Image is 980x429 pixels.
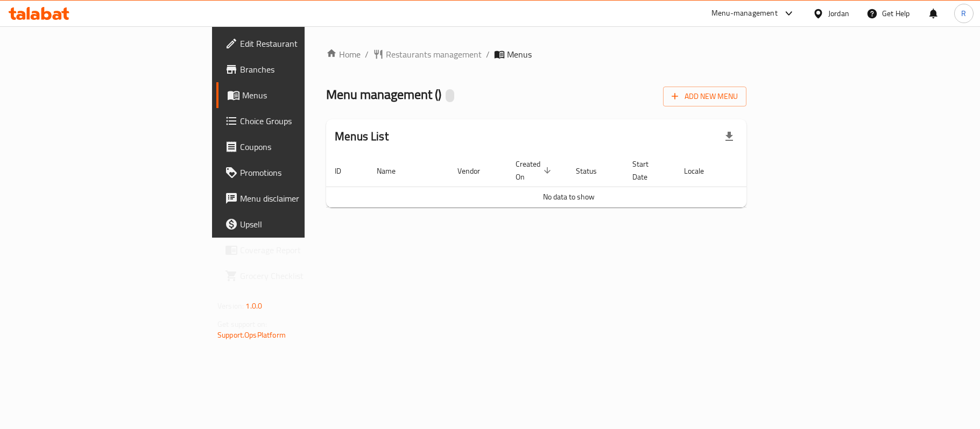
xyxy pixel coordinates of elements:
[672,90,738,103] span: Add New Menu
[240,244,367,256] span: Coverage Report
[373,48,482,61] a: Restaurants management
[217,328,286,342] a: Support.OpsPlatform
[457,165,494,177] span: Vendor
[335,128,389,145] h2: Menus List
[828,8,849,19] div: Jordan
[240,37,367,50] span: Edit Restaurant
[216,263,376,289] a: Grocery Checklist
[961,8,966,19] span: R
[486,48,490,61] li: /
[240,140,367,153] span: Coupons
[543,190,595,204] span: No data to show
[242,89,367,102] span: Menus
[326,154,812,208] table: enhanced table
[240,166,367,179] span: Promotions
[217,317,267,331] span: Get support on:
[663,87,746,106] button: Add New Menu
[216,211,376,237] a: Upsell
[240,192,367,205] span: Menu disclaimer
[576,165,611,177] span: Status
[240,115,367,127] span: Choice Groups
[216,108,376,134] a: Choice Groups
[386,48,482,61] span: Restaurants management
[516,158,554,183] span: Created On
[216,56,376,82] a: Branches
[335,165,355,177] span: ID
[507,48,532,61] span: Menus
[326,48,746,61] nav: breadcrumb
[377,165,410,177] span: Name
[216,82,376,108] a: Menus
[216,185,376,211] a: Menu disclaimer
[217,299,244,313] span: Version:
[216,160,376,185] a: Promotions
[716,124,742,149] div: Export file
[245,299,262,313] span: 1.0.0
[632,158,662,183] span: Start Date
[326,82,441,106] span: Menu management ( )
[216,31,376,56] a: Edit Restaurant
[240,63,367,76] span: Branches
[240,218,367,231] span: Upsell
[240,269,367,282] span: Grocery Checklist
[711,7,778,20] div: Menu-management
[216,134,376,160] a: Coupons
[684,165,718,177] span: Locale
[216,237,376,263] a: Coverage Report
[731,154,812,187] th: Actions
